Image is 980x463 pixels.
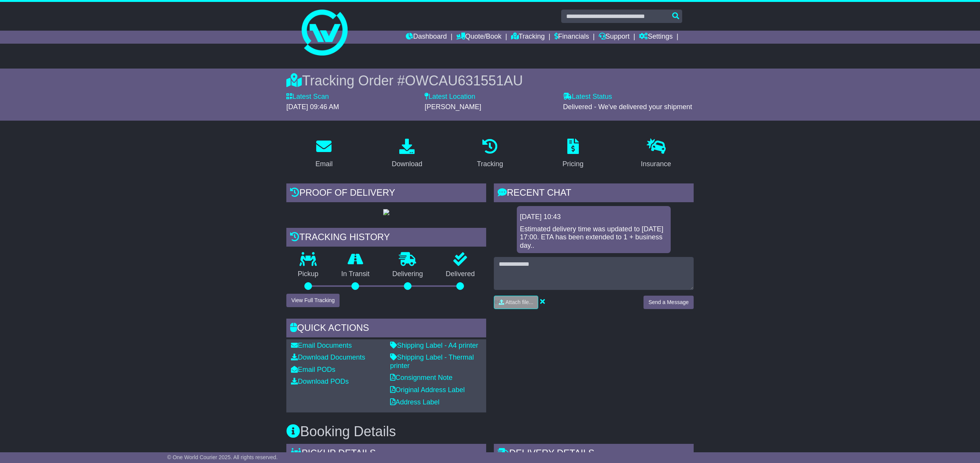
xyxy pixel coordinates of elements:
[405,73,523,88] span: OWCAU631551AU
[520,225,668,250] div: Estimated delivery time was updated to [DATE] 17:00. ETA has been extended to 1 + business day..
[291,342,352,349] a: Email Documents
[425,103,481,111] span: [PERSON_NAME]
[641,159,671,169] div: Insurance
[286,319,486,339] div: Quick Actions
[599,31,630,44] a: Support
[286,93,329,101] label: Latest Scan
[562,159,583,169] div: Pricing
[511,31,545,44] a: Tracking
[286,424,694,439] h3: Booking Details
[286,183,486,204] div: Proof of Delivery
[477,159,503,169] div: Tracking
[291,366,335,373] a: Email PODs
[291,353,365,361] a: Download Documents
[563,93,612,101] label: Latest Status
[639,31,673,44] a: Settings
[167,454,278,460] span: © One World Courier 2025. All rights reserved.
[286,228,486,249] div: Tracking history
[390,353,474,370] a: Shipping Label - Thermal printer
[383,209,389,215] img: GetPodImage
[390,398,439,406] a: Address Label
[636,136,676,172] a: Insurance
[434,270,487,278] p: Delivered
[286,294,340,307] button: View Full Tracking
[390,342,478,349] a: Shipping Label - A4 printer
[381,270,434,278] p: Delivering
[520,213,668,221] div: [DATE] 10:43
[315,159,333,169] div: Email
[286,103,339,111] span: [DATE] 09:46 AM
[472,136,508,172] a: Tracking
[557,136,588,172] a: Pricing
[310,136,338,172] a: Email
[456,31,501,44] a: Quote/Book
[390,386,465,394] a: Original Address Label
[494,183,694,204] div: RECENT CHAT
[563,103,692,111] span: Delivered - We've delivered your shipment
[644,296,694,309] button: Send a Message
[286,72,694,89] div: Tracking Order #
[392,159,422,169] div: Download
[554,31,589,44] a: Financials
[390,374,452,381] a: Consignment Note
[291,378,349,385] a: Download PODs
[286,270,330,278] p: Pickup
[330,270,381,278] p: In Transit
[387,136,427,172] a: Download
[406,31,447,44] a: Dashboard
[425,93,475,101] label: Latest Location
